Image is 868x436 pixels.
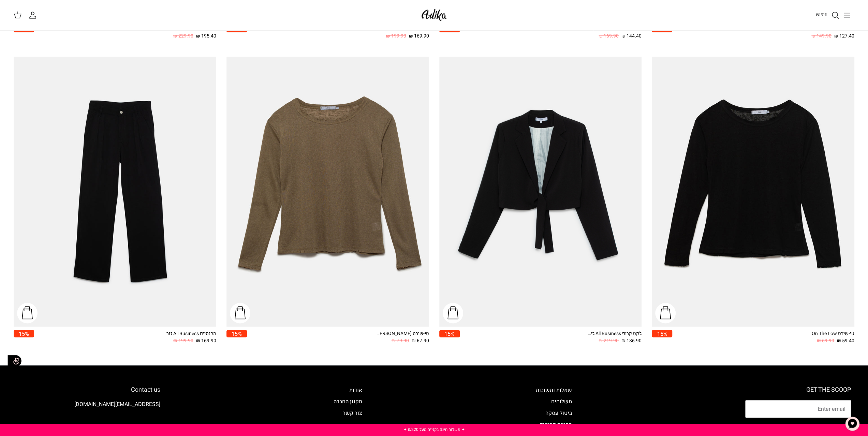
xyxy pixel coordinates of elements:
[745,400,851,418] input: Email
[173,337,193,344] span: 199.90 ₪
[837,337,854,344] span: 59.40 ₪
[142,419,160,428] img: Adika IL
[652,330,672,345] a: 15%
[196,32,216,40] span: 195.40 ₪
[599,337,619,344] span: 219.90 ₪
[621,32,642,40] span: 144.40 ₪
[536,386,572,394] a: שאלות ותשובות
[14,330,34,345] a: 15%
[374,330,429,337] div: טי-שירט [PERSON_NAME] שרוולים ארוכים
[420,7,448,23] img: Adika IL
[551,397,572,405] a: משלוחים
[439,25,460,32] span: 15%
[652,25,672,32] span: 15%
[817,337,834,344] span: 69.90 ₪
[412,337,429,344] span: 67.90 ₪
[334,397,362,405] a: תקנון החברה
[672,330,854,345] a: טי-שירט On The Low 59.40 ₪ 69.90 ₪
[226,330,247,345] a: 15%
[349,386,362,394] a: אודות
[343,409,362,417] a: צור קשר
[14,57,216,327] a: מכנסיים All Business גזרה מחויטת
[800,330,854,337] div: טי-שירט On The Low
[652,57,854,327] a: טי-שירט On The Low
[392,337,409,344] span: 79.90 ₪
[162,330,216,337] div: מכנסיים All Business גזרה מחויטת
[34,25,216,40] a: מכנסי ג'ינס It’s a Moment גזרה רחבה | BAGGY 195.40 ₪ 229.90 ₪
[74,400,160,408] a: [EMAIL_ADDRESS][DOMAIN_NAME]
[811,32,832,40] span: 149.90 ₪
[439,330,460,345] a: 15%
[14,25,34,40] a: 15%
[839,7,854,22] button: Toggle menu
[173,32,193,40] span: 229.90 ₪
[652,330,672,337] span: 15%
[621,337,642,344] span: 186.90 ₪
[226,25,247,32] span: 15%
[196,337,216,344] span: 169.90 ₪
[587,330,642,337] div: ג'קט קרופ All Business גזרה מחויטת
[745,386,851,393] h6: GET THE SCOOP
[816,11,827,18] span: חיפוש
[834,32,854,40] span: 127.40 ₪
[842,414,863,434] button: צ'אט
[672,25,854,40] a: סווטשירט קפוצ'ון Star Power אוברסייז 127.40 ₪ 149.90 ₪
[386,32,406,40] span: 199.90 ₪
[439,330,460,337] span: 15%
[599,32,619,40] span: 169.90 ₪
[34,330,216,345] a: מכנסיים All Business גזרה מחויטת 169.90 ₪ 199.90 ₪
[226,57,429,327] a: טי-שירט Sandy Dunes שרוולים ארוכים
[5,351,24,370] img: accessibility_icon02.svg
[14,330,34,337] span: 15%
[226,330,247,337] span: 15%
[540,420,572,429] a: החזרת פריטים
[247,330,429,345] a: טי-שירט [PERSON_NAME] שרוולים ארוכים 67.90 ₪ 79.90 ₪
[409,32,429,40] span: 169.90 ₪
[460,25,642,40] a: מכנסיים רחבים Nostalgic Feels קורדרוי 144.40 ₪ 169.90 ₪
[439,25,460,40] a: 15%
[439,57,642,327] a: ג'קט קרופ All Business גזרה מחויטת
[545,409,572,417] a: ביטול עסקה
[652,25,672,40] a: 15%
[226,25,247,40] a: 15%
[17,386,160,393] h6: Contact us
[14,25,34,32] span: 15%
[460,330,642,345] a: ג'קט קרופ All Business גזרה מחויטת 186.90 ₪ 219.90 ₪
[403,426,465,433] a: ✦ משלוח חינם בקנייה מעל ₪220 ✦
[816,11,839,19] a: חיפוש
[247,25,429,40] a: מכנסי ג'ינס Keep It Real 169.90 ₪ 199.90 ₪
[29,11,40,19] a: החשבון שלי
